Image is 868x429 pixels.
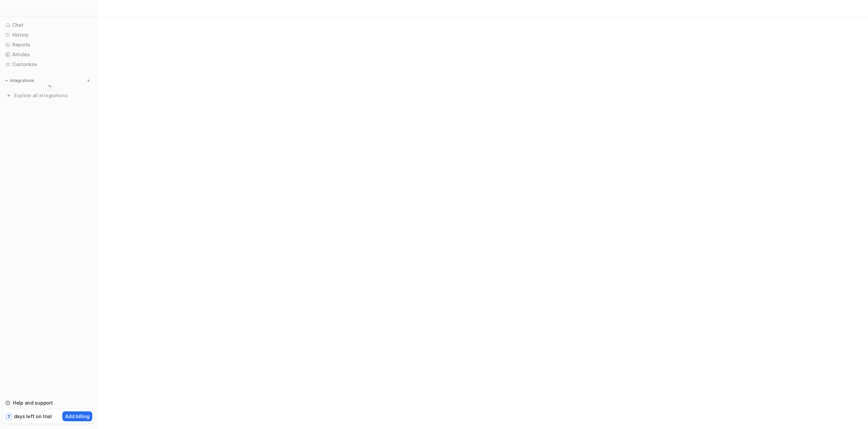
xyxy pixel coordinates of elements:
[65,413,90,420] p: Add billing
[3,50,95,59] a: Articles
[10,78,34,83] p: Integrations
[3,91,95,100] a: Explore all integrations
[3,77,36,84] button: Integrations
[3,60,95,69] a: Customize
[3,40,95,49] a: Reports
[86,78,91,83] img: menu_add.svg
[62,411,92,421] button: Add billing
[4,78,9,83] img: expand menu
[3,20,95,30] a: Chat
[3,398,95,408] a: Help and support
[14,90,92,101] span: Explore all integrations
[3,30,95,40] a: History
[14,413,52,420] p: days left on trial
[5,92,12,99] img: explore all integrations
[7,414,10,420] p: 7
